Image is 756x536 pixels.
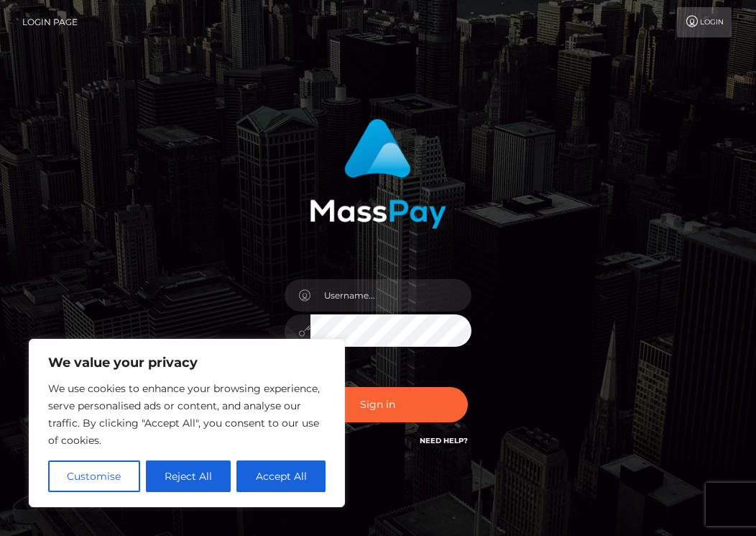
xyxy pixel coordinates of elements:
button: Customise [48,460,140,492]
input: Username... [310,279,471,312]
button: Reject All [146,460,231,492]
button: Accept All [236,460,326,492]
button: Sign in [288,387,468,422]
p: We use cookies to enhance your browsing experience, serve personalised ads or content, and analys... [48,380,326,449]
img: MassPay Login [310,119,446,229]
p: We value your privacy [48,354,326,371]
div: We value your privacy [29,339,345,507]
a: Login Page [22,7,78,37]
a: Login [677,7,732,37]
a: Need Help? [420,436,468,445]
